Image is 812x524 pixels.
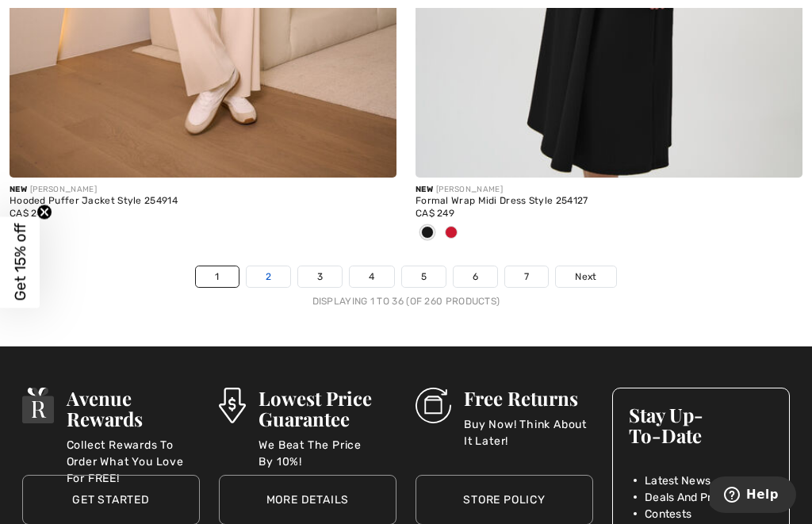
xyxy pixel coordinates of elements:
[36,204,52,220] button: Close teaser
[247,266,290,287] a: 2
[505,266,548,287] a: 7
[259,437,396,469] p: We Beat The Price By 10%!
[439,220,463,247] div: Deep cherry
[67,388,200,429] h3: Avenue Rewards
[10,184,396,196] div: [PERSON_NAME]
[575,270,596,284] span: Next
[67,437,200,469] p: Collect Rewards To Order What You Love For FREE!
[556,266,615,287] a: Next
[645,489,760,506] span: Deals And Promotions
[259,388,396,429] h3: Lowest Price Guarantee
[10,208,48,219] span: CA$ 249
[11,224,29,301] span: Get 15% off
[416,388,451,423] img: Free Returns
[629,404,773,446] h3: Stay Up-To-Date
[454,266,497,287] a: 6
[416,184,802,196] div: [PERSON_NAME]
[416,185,433,194] span: New
[416,220,439,247] div: Black
[645,506,691,522] span: Contests
[22,388,54,423] img: Avenue Rewards
[298,266,342,287] a: 3
[464,388,593,408] h3: Free Returns
[402,266,446,287] a: 5
[219,388,246,423] img: Lowest Price Guarantee
[10,196,396,207] div: Hooded Puffer Jacket Style 254914
[710,476,796,516] iframe: Opens a widget where you can find more information
[350,266,393,287] a: 4
[416,196,802,207] div: Formal Wrap Midi Dress Style 254127
[196,266,238,287] a: 1
[10,185,27,194] span: New
[645,472,710,489] span: Latest News
[464,416,593,448] p: Buy Now! Think About It Later!
[416,208,454,219] span: CA$ 249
